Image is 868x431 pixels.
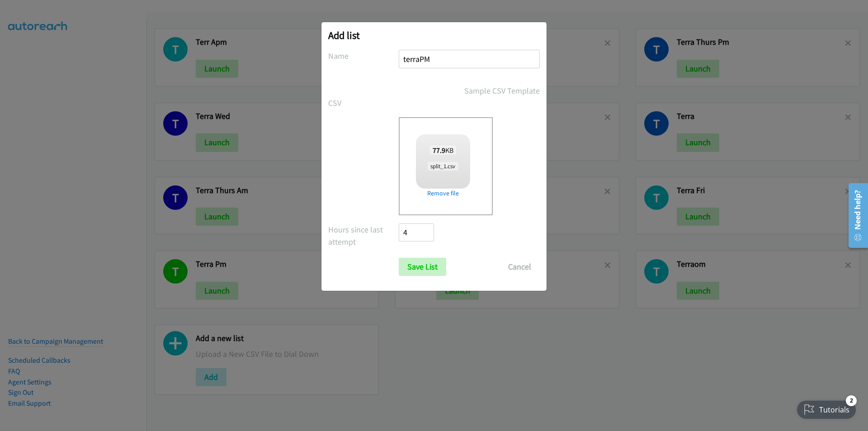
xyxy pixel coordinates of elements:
span: split_1.csv [428,162,458,171]
label: Hours since last attempt [328,223,399,248]
strong: 77.9 [433,146,445,155]
label: Name [328,50,399,62]
iframe: Checklist [792,392,861,424]
label: CSV [328,97,399,109]
h2: Add list [328,29,540,42]
button: Cancel [500,258,540,276]
span: KB [430,146,457,155]
a: Remove file [416,189,470,198]
input: Save List [399,258,446,276]
iframe: Resource Center [842,180,868,251]
a: Sample CSV Template [464,85,540,97]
